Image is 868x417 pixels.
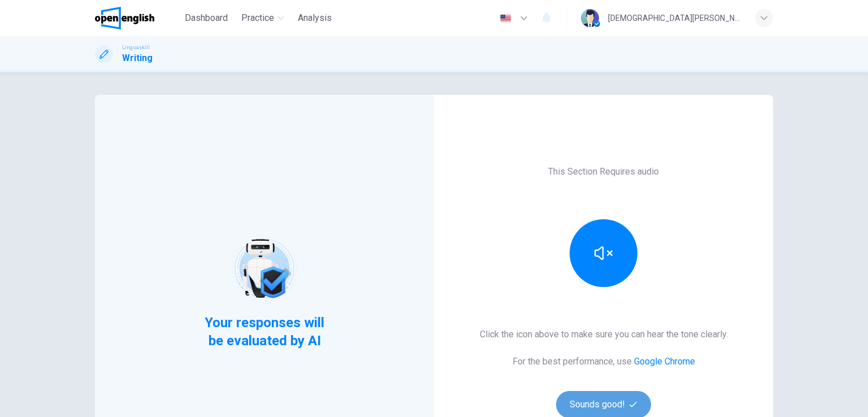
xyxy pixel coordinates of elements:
[293,8,336,28] button: Analysis
[608,11,741,25] div: [DEMOGRAPHIC_DATA][PERSON_NAME]
[241,11,274,25] span: Practice
[185,11,228,25] span: Dashboard
[237,8,289,28] button: Practice
[513,355,695,368] h6: For the best performance, use
[196,314,333,350] span: Your responses will be evaluated by AI
[634,356,695,367] a: Google Chrome
[581,9,599,27] img: Profile picture
[180,8,232,28] button: Dashboard
[228,233,300,305] img: robot icon
[548,165,659,179] h6: This Section Requires audio
[298,11,332,25] span: Analysis
[122,44,150,51] span: Linguaskill
[95,7,180,29] a: OpenEnglish logo
[498,14,513,23] img: en
[95,7,154,29] img: OpenEnglish logo
[122,51,153,65] h1: Writing
[480,328,728,341] h6: Click the icon above to make sure you can hear the tone clearly.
